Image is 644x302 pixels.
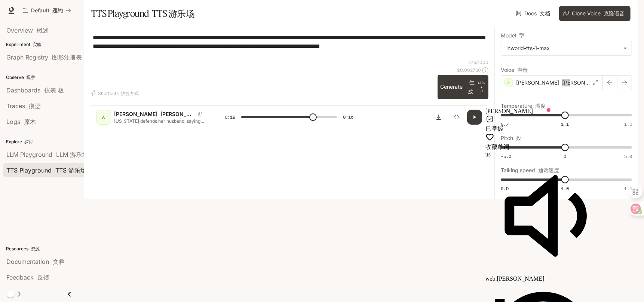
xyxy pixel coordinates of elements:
span: 1.5 [624,121,632,127]
button: Shortcuts 快捷方式 [90,87,142,99]
a: Docs 文档 [515,6,553,21]
font: 克隆语音 [604,10,625,16]
p: 276 / 1000 [468,59,488,65]
font: [PERSON_NAME] [562,79,605,86]
span: 0:16 [343,113,353,121]
p: [PERSON_NAME] [114,110,195,118]
font: 生成 [468,79,475,95]
p: [PERSON_NAME] [516,79,591,86]
font: 违约 [52,7,63,13]
p: ⏎ [478,80,485,94]
font: 型 [519,32,524,39]
p: Voice [501,67,528,73]
span: 5.0 [624,153,632,159]
button: Inspect [449,110,464,125]
p: CTRL + [478,80,485,89]
font: 文档 [540,10,550,16]
font: 声音 [517,67,528,73]
button: All workspaces [19,3,74,18]
font: 快捷方式 [121,91,139,96]
p: $ 0.002760 [457,67,481,73]
div: inworld-tts-1-max [506,45,620,52]
button: Clone Voice 克隆语音 [559,6,631,21]
font: TTS 游乐场 [152,8,195,19]
button: Download audio [431,110,446,125]
span: 0:12 [225,113,235,121]
button: Copy Voice ID [195,112,205,116]
p: Default [31,7,63,14]
font: [PERSON_NAME] [160,111,204,117]
p: [US_STATE] defends her husband, saying [PERSON_NAME] is stressed and passionate. She insists it w... [114,118,207,124]
div: A [98,111,110,123]
p: Temperature [501,103,546,109]
button: Generate 生成CTRL +⏎ [438,75,489,99]
p: Model [501,33,524,38]
font: 温度 [535,103,546,109]
h1: TTS Playground [91,6,195,21]
span: 1.5 [624,185,632,192]
div: inworld-tts-1-max [501,41,632,55]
